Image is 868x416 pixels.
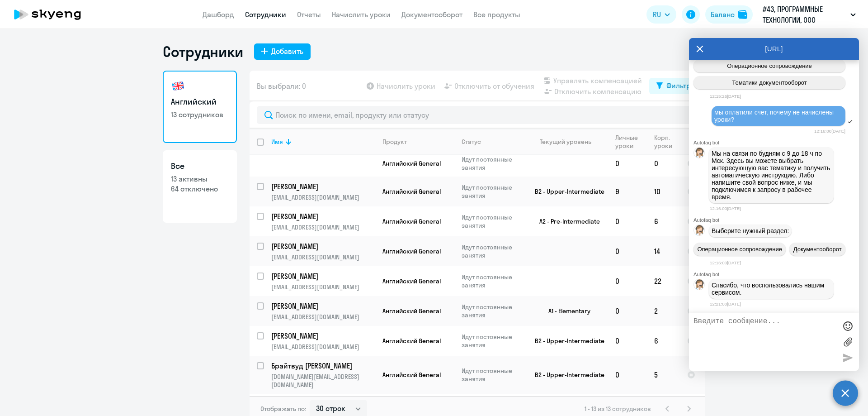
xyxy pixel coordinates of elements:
p: Идут постоянные занятия [462,213,524,230]
img: bot avatar [694,148,705,161]
div: Личные уроки [615,134,646,150]
p: #43, ПРОГРАММНЫЕ ТЕХНОЛОГИИ, ООО [763,4,847,25]
label: Лимит 10 файлов [841,335,854,349]
span: Английский General [382,307,441,315]
a: [PERSON_NAME] [271,241,375,251]
button: RU [646,5,676,24]
time: 12:16:00[DATE] [814,129,845,134]
p: [PERSON_NAME] [271,182,373,191]
p: Идут постоянные занятия [462,367,524,383]
p: 13 сотрудников [171,110,229,120]
p: Идут постоянные занятия [462,303,524,319]
p: [EMAIL_ADDRESS][DOMAIN_NAME] [271,283,375,291]
span: Английский General [382,277,441,285]
p: [DOMAIN_NAME][EMAIL_ADDRESS][DOMAIN_NAME] [271,373,375,389]
img: bot avatar [694,225,705,238]
span: Операционное сопровождение [697,246,782,253]
td: 0 [608,266,647,296]
button: Фильтр [649,78,698,94]
a: Английский13 сотрудников [163,71,237,143]
h3: Все [171,160,229,172]
button: Тематики документооборот [693,76,845,89]
p: 64 отключено [171,184,229,194]
button: #43, ПРОГРАММНЫЕ ТЕХНОЛОГИИ, ООО [758,4,860,25]
p: Идут постоянные занятия [462,273,524,289]
span: Документооборот [793,246,842,253]
a: [PERSON_NAME] [271,211,375,221]
h1: Сотрудники [163,43,243,61]
td: 0 [608,150,647,177]
a: [PERSON_NAME] [271,182,375,191]
td: 14 [647,236,680,266]
td: 22 [647,266,680,296]
span: Спасибо, что воспользовались нашим сервисом. [712,282,826,296]
div: Autofaq bot [693,272,859,277]
span: Отображать по: [260,405,306,413]
a: Все13 активны64 отключено [163,150,237,223]
h3: Английский [171,96,229,108]
a: Документооборот [401,10,462,19]
img: bot avatar [694,279,705,292]
time: 12:15:26[DATE] [710,94,741,99]
span: Английский General [382,217,441,225]
div: Текущий уровень [531,138,608,146]
div: Корп. уроки [654,134,679,150]
img: balance [738,10,747,19]
button: Операционное сопровождение [693,59,845,72]
p: [PERSON_NAME] [271,271,373,281]
td: 5 [647,356,680,394]
p: 13 активны [171,174,229,184]
input: Поиск по имени, email, продукту или статусу [257,106,698,124]
td: 0 [608,206,647,236]
div: Баланс [711,9,735,20]
a: [PERSON_NAME] [271,331,375,341]
button: Документооборот [789,243,845,256]
td: 0 [608,296,647,326]
span: мы оплатили счет, почему не начислены уроки? [714,109,835,123]
span: Английский General [382,337,441,345]
a: Дашборд [203,10,234,19]
img: english [171,79,185,93]
div: Autofaq bot [693,140,859,145]
button: Операционное сопровождение [693,243,786,256]
p: [PERSON_NAME] [271,301,373,311]
time: 12:21:00[DATE] [710,301,741,306]
button: Балансbalance [705,5,753,24]
time: 12:16:00[DATE] [710,206,741,211]
a: Все продукты [473,10,520,19]
div: Статус [462,138,481,146]
div: Autofaq bot [693,217,859,223]
span: Английский General [382,371,441,379]
td: 10 [647,177,680,206]
td: B2 - Upper-Intermediate [524,177,608,206]
p: Идут постоянные занятия [462,183,524,200]
div: Имя [271,138,283,146]
a: Брайтвуд [PERSON_NAME] [271,361,375,371]
p: Идут постоянные занятия [462,243,524,259]
td: 6 [647,206,680,236]
a: [PERSON_NAME] [271,301,375,311]
div: Имя [271,138,375,146]
td: 9 [608,177,647,206]
td: A1 - Elementary [524,296,608,326]
p: [EMAIL_ADDRESS][DOMAIN_NAME] [271,253,375,261]
div: Добавить [271,46,303,57]
a: Сотрудники [245,10,286,19]
p: [PERSON_NAME] [271,331,373,341]
a: Отчеты [297,10,321,19]
td: 0 [647,150,680,177]
td: 0 [608,236,647,266]
span: Английский General [382,247,441,255]
div: Продукт [382,138,407,146]
time: 12:16:00[DATE] [710,260,741,265]
td: 0 [608,326,647,356]
p: [PERSON_NAME] [271,211,373,221]
span: Выберите нужный раздел: [712,227,789,234]
span: 1 - 13 из 13 сотрудников [585,405,651,413]
p: [EMAIL_ADDRESS][DOMAIN_NAME] [271,313,375,321]
span: Тематики документооборот [732,79,807,86]
span: Операционное сопровождение [727,62,812,69]
p: Идут постоянные занятия [462,155,524,172]
p: [PERSON_NAME] [271,241,373,251]
td: B2 - Upper-Intermediate [524,326,608,356]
